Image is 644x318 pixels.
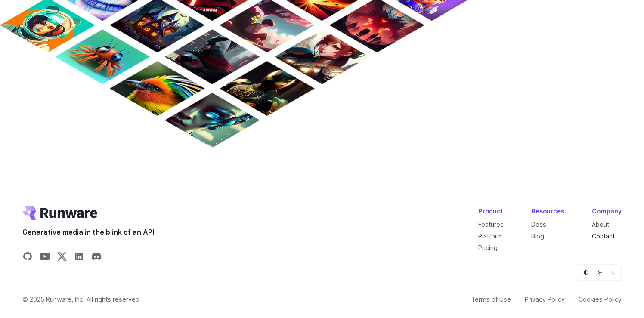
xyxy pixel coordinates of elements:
button: Light [594,266,606,278]
a: Features [478,221,504,228]
a: Cookies Policy [579,294,622,304]
a: Privacy Policy [525,294,565,304]
a: Terms of Use [471,294,511,304]
span: Generative media in the blink of an API. [22,227,156,238]
a: Share on LinkedIn [74,251,84,264]
button: Default [580,266,592,278]
a: Docs [531,221,546,228]
a: About [592,221,609,228]
a: Share on GitHub [22,251,33,264]
a: Go to / [22,206,97,220]
a: Share on X [57,251,67,264]
a: Contact [592,232,615,240]
span: © 2025 Runware, Inc. All rights reserved [22,294,139,304]
div: Resources [531,206,564,216]
div: Product [478,206,504,216]
a: Pricing [478,244,498,251]
a: Platform [478,232,503,240]
a: Blog [531,232,544,240]
a: Share on Discord [91,251,102,264]
ul: Theme selector [578,264,622,281]
a: Share on YouTube [40,251,50,264]
button: Dark [607,266,619,278]
div: Company [592,206,622,216]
